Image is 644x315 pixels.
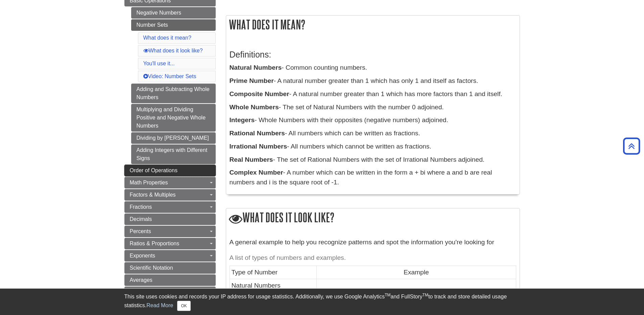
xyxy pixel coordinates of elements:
b: Composite Number [230,90,289,97]
b: Rational Numbers [230,130,285,137]
a: Percents [124,226,216,237]
p: - A natural number greater than 1 which has more factors than 1 and itself. [230,89,516,99]
b: Complex Number [230,169,283,176]
a: Video: Number Sets [143,73,196,79]
a: Fractions [124,201,216,213]
p: - The set of Natural Numbers with the number 0 adjoined. [230,103,516,112]
h2: What does it mean? [226,16,520,33]
b: Whole Numbers [230,104,279,111]
a: Dividing by [PERSON_NAME] [131,132,216,144]
a: What does it mean? [143,35,191,41]
p: - All numbers which can be written as fractions. [230,129,516,138]
span: Fractions [130,204,152,210]
span: Percents [130,228,151,234]
a: Adding Integers with Different Signs [131,144,216,164]
b: Irrational Numbers [230,143,287,150]
a: Exponents [124,250,216,262]
b: Natural Numbers [230,64,282,71]
span: Ratios & Proportions [130,241,180,246]
sup: TM [385,293,390,297]
a: Factors & Multiples [124,189,216,201]
a: Adding and Subtracting Whole Numbers [131,84,216,103]
p: - Common counting numbers. [230,63,516,73]
span: Exponents [130,253,156,258]
a: Decimals [124,213,216,225]
b: Prime Number [230,77,274,84]
button: Close [177,301,190,311]
b: Integers [230,116,255,123]
h2: What does it look like? [226,208,520,228]
a: Number Sets [131,19,216,31]
span: Math Properties [130,180,168,185]
td: Natural Numbers [230,279,317,305]
a: You'll use it... [143,61,175,66]
a: Ratios & Proportions [124,238,216,249]
caption: A list of types of numbers and examples. [230,250,516,266]
span: Factors & Multiples [130,192,176,198]
a: Negative Numbers [131,7,216,19]
p: - The set of Rational Numbers with the set of Irrational Numbers adjoined. [230,155,516,165]
span: Averages [130,277,152,283]
a: Scientific Notation [124,262,216,274]
p: - Whole Numbers with their opposites (negative numbers) adjoined. [230,115,516,125]
p: - All numbers which cannot be written as fractions. [230,142,516,152]
a: Multiplying and Dividing Positive and Negative Whole Numbers [131,104,216,132]
span: Scientific Notation [130,265,173,271]
a: Math Properties [124,177,216,188]
a: Averages [124,274,216,286]
p: A general example to help you recognize patterns and spot the information you're looking for [230,238,516,247]
sup: TM [423,293,428,297]
span: Decimals [130,216,152,222]
a: Equation Basics [124,287,216,298]
a: Read More [146,302,173,308]
td: Example [317,266,516,279]
a: Back to Top [621,141,642,151]
td: Type of Number [230,266,317,279]
span: Order of Operations [130,167,177,173]
p: - A number which can be written in the form a + bi where a and b are real numbers and i is the sq... [230,168,516,187]
b: Real Numbers [230,156,273,163]
div: This site uses cookies and records your IP address for usage statistics. Additionally, we use Goo... [124,293,520,311]
h3: Definitions: [230,50,516,60]
a: Order of Operations [124,165,216,176]
a: What does it look like? [143,48,203,53]
p: - A natural number greater than 1 which has only 1 and itself as factors. [230,76,516,86]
